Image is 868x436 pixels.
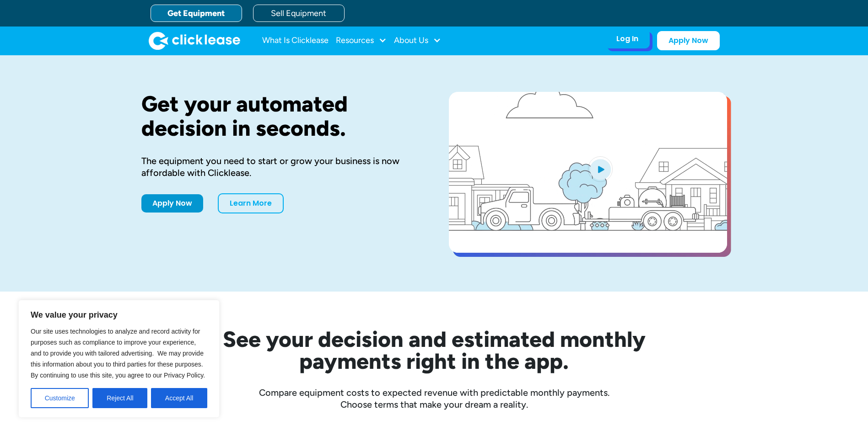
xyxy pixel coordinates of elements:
a: What Is Clicklease [262,32,329,50]
span: Our site uses technologies to analyze and record activity for purposes such as compliance to impr... [31,328,205,379]
a: Get Equipment [151,5,242,22]
div: The equipment you need to start or grow your business is now affordable with Clicklease. [141,155,420,179]
p: We value your privacy [31,309,207,320]
div: About Us [394,32,441,50]
h1: Get your automated decision in seconds. [141,92,420,140]
div: Resources [336,32,387,50]
a: Apply Now [141,194,203,213]
img: Blue play button logo on a light blue circular background [588,156,613,182]
a: Apply Now [657,31,720,50]
div: Log In [616,34,638,43]
img: Clicklease logo [149,32,240,50]
a: home [149,32,240,50]
div: We value your privacy [18,300,220,418]
button: Reject All [92,388,147,408]
a: Learn More [218,193,284,213]
a: open lightbox [449,92,727,253]
button: Customize [31,388,89,408]
div: Compare equipment costs to expected revenue with predictable monthly payments. Choose terms that ... [141,387,727,410]
h2: See your decision and estimated monthly payments right in the app. [178,328,690,372]
a: Sell Equipment [253,5,345,22]
button: Accept All [151,388,207,408]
